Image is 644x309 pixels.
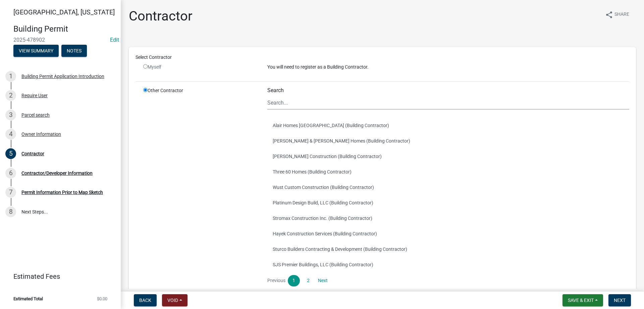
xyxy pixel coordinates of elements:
span: Back [139,298,151,303]
a: Edit [110,37,119,43]
button: [PERSON_NAME] Construction (Building Contractor) [267,149,629,164]
button: Next [608,294,631,306]
div: 7 [5,187,16,198]
div: Require User [21,93,48,98]
span: $0.00 [97,297,107,301]
div: Select Contractor [130,54,634,61]
button: SJS Premier Buildings, LLC (Building Contractor) [267,257,629,272]
button: View Summary [13,45,59,57]
h1: Contractor [129,8,193,24]
button: Platinum Design Build, LLC (Building Contractor) [267,195,629,210]
button: Sturco Builders Contracting & Development (Building Contractor) [267,241,629,257]
button: Back [134,294,157,306]
span: Save & Exit [568,298,594,303]
wm-modal-confirm: Edit Application Number [110,37,119,43]
div: 3 [5,110,16,120]
input: Search... [267,96,629,110]
button: Hayek Construction Services (Building Contractor) [267,226,629,241]
nav: Page navigation [267,275,629,286]
span: Share [614,11,629,19]
button: shareShare [600,8,635,21]
h4: Building Permit [13,24,115,34]
button: [PERSON_NAME] & [PERSON_NAME] Homes (Building Contractor) [267,133,629,149]
div: 8 [5,206,16,217]
div: Other Contractor [138,87,262,303]
div: 6 [5,168,16,179]
div: 4 [5,129,16,140]
a: 2 [302,275,314,286]
div: Permit Information Prior to Map Sketch [21,190,103,195]
div: 1 [5,71,16,82]
button: Notes [61,45,87,57]
div: Owner Information [21,132,61,137]
button: Save & Exit [562,294,603,306]
div: 5 [5,148,16,159]
div: Contractor [21,151,44,156]
button: Stromax Construction Inc. (Building Contractor) [267,210,629,226]
wm-modal-confirm: Notes [61,48,87,54]
button: Three 60 Homes (Building Contractor) [267,164,629,180]
span: Estimated Total [13,297,43,301]
span: Void [167,298,178,303]
span: Next [614,298,626,303]
div: 2 [5,90,16,101]
a: Estimated Fees [5,270,110,283]
div: Parcel search [21,113,50,117]
p: You will need to register as a Building Contractor. [267,64,629,71]
i: share [605,11,613,19]
button: Void [162,294,187,306]
div: Myself [143,64,257,71]
button: Alair Homes [GEOGRAPHIC_DATA] (Building Contractor) [267,118,629,133]
div: Contractor/Developer Information [21,171,93,176]
div: Building Permit Application Introduction [21,74,104,79]
span: 2025-478902 [13,37,107,43]
a: Next [317,275,329,286]
label: Search [267,88,284,93]
span: [GEOGRAPHIC_DATA], [US_STATE] [13,8,115,16]
wm-modal-confirm: Summary [13,48,59,54]
button: Wust Custom Construction (Building Contractor) [267,180,629,195]
a: 1 [288,275,300,286]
